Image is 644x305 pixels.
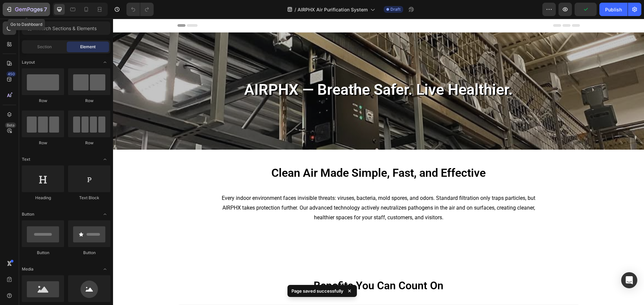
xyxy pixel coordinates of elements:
span: Element [80,44,96,50]
p: Explore Now [251,219,280,229]
div: Text Block [68,195,110,201]
span: Text [22,156,30,162]
div: Row [22,140,64,146]
p: Page saved successfully [291,288,343,294]
span: Button [22,211,34,217]
div: Row [22,98,64,104]
iframe: Design area [113,19,644,305]
span: Section [37,44,52,50]
span: Clean Air Made Simple, Fast, and Effective [158,147,373,161]
div: Undo/Redo [126,3,154,16]
input: Search Sections & Elements [22,21,110,35]
div: Button [68,250,110,256]
div: Open Intercom Messenger [621,272,637,288]
a: Explore Now [243,215,288,233]
span: Toggle open [100,57,110,68]
span: Draft [390,6,400,12]
span: Toggle open [100,264,110,275]
span: Benefits You Can Count On [201,260,330,273]
span: AIRPHX Air Purification System [298,6,368,13]
div: Beta [5,123,16,128]
button: Publish [599,3,628,16]
div: 450 [6,71,16,77]
p: 7 [44,5,47,13]
button: 7 [3,3,50,16]
span: Toggle open [100,209,110,220]
span: Toggle open [100,154,110,165]
span: Layout [22,59,35,65]
div: Heading [22,195,64,201]
div: Row [68,140,110,146]
div: Row [68,98,110,104]
span: / [294,6,296,13]
span: Every indoor environment faces invisible threats: viruses, bacteria, mold spores, and odors. Stan... [109,176,422,202]
div: Publish [605,6,622,13]
div: Button [22,250,64,256]
span: Media [22,266,34,272]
